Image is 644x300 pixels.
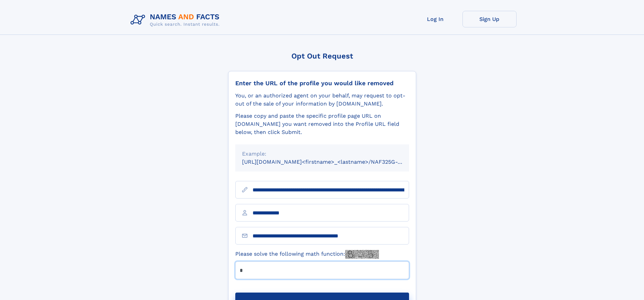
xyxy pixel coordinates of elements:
[235,79,409,87] div: Enter the URL of the profile you would like removed
[128,11,225,29] img: Logo Names and Facts
[462,11,517,27] a: Sign Up
[235,112,409,136] div: Please copy and paste the specific profile page URL on [DOMAIN_NAME] you want removed into the Pr...
[242,150,402,158] div: Example:
[235,250,379,259] label: Please solve the following math function:
[242,159,422,165] small: [URL][DOMAIN_NAME]<firstname>_<lastname>/NAF325G-xxxxxxxx
[235,92,409,108] div: You, or an authorized agent on your behalf, may request to opt-out of the sale of your informatio...
[228,52,416,60] div: Opt Out Request
[408,11,462,27] a: Log In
